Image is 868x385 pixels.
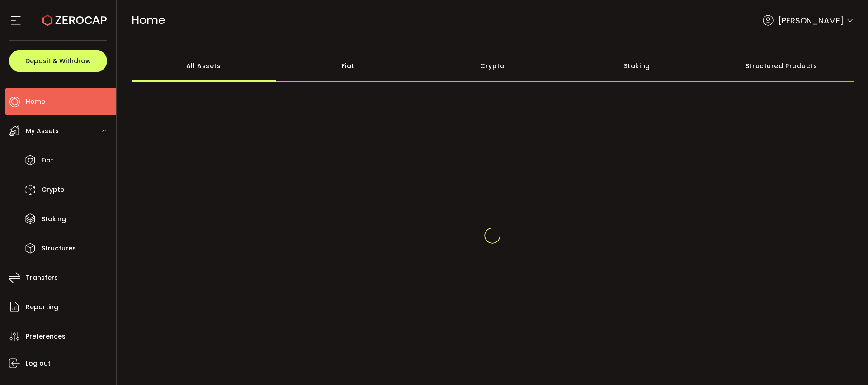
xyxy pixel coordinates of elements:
div: Crypto [420,50,565,82]
span: Structures [42,242,76,255]
span: Home [26,95,45,108]
span: [PERSON_NAME] [778,14,844,27]
div: Fiat [276,50,420,82]
span: Deposit & Withdraw [25,58,91,64]
span: Preferences [26,330,66,343]
span: Transfers [26,271,58,284]
div: Staking [565,50,709,82]
button: Deposit & Withdraw [9,50,107,72]
span: Staking [42,213,66,226]
span: My Assets [26,125,59,138]
div: Structured Products [709,50,854,82]
span: Log out [26,357,51,370]
div: All Assets [132,50,276,82]
span: Reporting [26,301,58,314]
span: Home [132,12,165,28]
span: Crypto [42,183,65,196]
span: Fiat [42,154,53,167]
